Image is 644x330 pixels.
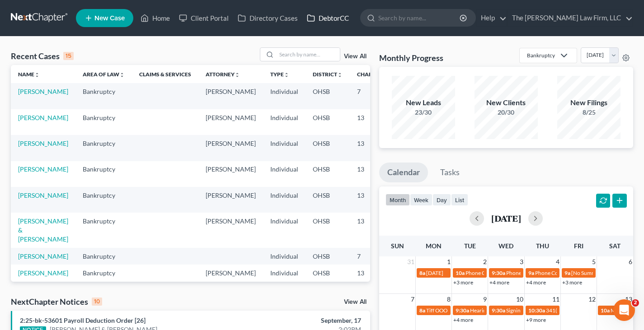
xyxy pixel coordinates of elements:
td: [PERSON_NAME] [198,109,263,135]
span: 4 [555,256,560,267]
span: 3 [519,256,524,267]
a: [PERSON_NAME] & [PERSON_NAME] [18,217,68,243]
td: Bankruptcy [75,187,132,213]
span: Sun [391,242,404,250]
th: Claims & Services [132,65,198,83]
span: Tiff OOO [426,307,447,314]
a: 2:25-bk-53601 Payroll Deduction Order [26] [20,316,146,324]
a: View All [344,53,367,60]
td: [PERSON_NAME] [198,265,263,290]
div: September, 17 [254,316,361,325]
span: 9:30a [456,307,469,314]
td: [PERSON_NAME] [198,213,263,247]
td: Individual [263,248,306,265]
span: Hearing for [PERSON_NAME] & [PERSON_NAME] [470,307,588,314]
i: unfold_more [119,72,125,78]
a: [PERSON_NAME] [18,252,68,260]
input: Search by name... [378,9,461,26]
span: 8a [419,307,425,314]
span: 9a [528,270,534,276]
td: Individual [263,265,306,290]
td: 13 [350,187,395,213]
td: 13 [350,135,395,161]
span: [DATE] [426,270,443,276]
td: [PERSON_NAME] [198,187,263,213]
span: 31 [406,256,415,267]
a: [PERSON_NAME] [18,269,68,277]
a: Directory Cases [233,10,302,26]
a: +4 more [453,316,473,323]
button: list [451,194,468,206]
span: 10a [601,307,610,314]
div: 23/30 [392,108,455,117]
a: +3 more [562,279,582,286]
td: OHSB [306,248,350,265]
span: 6 [628,256,633,267]
a: +4 more [489,279,509,286]
span: 10:30a [528,307,545,314]
div: 8/25 [557,108,620,117]
a: Client Portal [174,10,233,26]
td: OHSB [306,161,350,187]
a: Help [476,10,507,26]
span: [No Summary] [571,270,606,276]
span: Phone Consultation - [PERSON_NAME] [506,270,599,276]
td: Bankruptcy [75,213,132,247]
iframe: Intercom live chat [613,299,635,321]
td: [PERSON_NAME] [198,83,263,109]
td: OHSB [306,187,350,213]
span: 9:30a [492,307,505,314]
span: Fri [574,242,583,250]
span: 9 [482,294,488,305]
a: Districtunfold_more [313,71,343,78]
span: 11 [551,294,560,305]
button: month [385,194,410,206]
a: [PERSON_NAME] [18,139,68,147]
span: Signing Appointment - [PERSON_NAME] - Chapter 7 [506,307,629,314]
span: Tue [464,242,476,250]
span: 7 [410,294,415,305]
td: Bankruptcy [75,248,132,265]
span: Wed [498,242,513,250]
td: OHSB [306,83,350,109]
a: DebtorCC [302,10,353,26]
td: OHSB [306,265,350,290]
div: 20/30 [475,108,538,117]
div: NextChapter Notices [11,296,102,307]
span: Sat [609,242,620,250]
div: Recent Cases [11,51,74,61]
td: Bankruptcy [75,135,132,161]
div: New Leads [392,98,455,108]
h2: [DATE] [491,214,521,223]
a: +4 more [526,279,546,286]
td: Individual [263,83,306,109]
td: Bankruptcy [75,83,132,109]
span: 8 [446,294,451,305]
span: 2 [632,299,639,307]
a: +3 more [453,279,473,286]
input: Search by name... [277,48,340,61]
span: 8a [419,270,425,276]
td: Individual [263,187,306,213]
span: 10a [456,270,465,276]
div: New Clients [475,98,538,108]
a: Area of Lawunfold_more [83,71,125,78]
a: Nameunfold_more [18,71,40,78]
span: 1 [446,256,451,267]
div: 10 [92,297,102,306]
div: 15 [63,52,74,60]
td: [PERSON_NAME] [198,161,263,187]
td: 7 [350,83,395,109]
span: Phone Consultation - [PERSON_NAME] [465,270,559,276]
span: 10 [515,294,524,305]
a: Calendar [379,163,428,182]
td: 13 [350,109,395,135]
a: Home [136,10,174,26]
td: OHSB [306,109,350,135]
td: OHSB [306,135,350,161]
a: Typeunfold_more [270,71,289,78]
td: 13 [350,265,395,290]
i: unfold_more [235,72,240,78]
span: 9:30a [492,270,505,276]
td: Individual [263,135,306,161]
